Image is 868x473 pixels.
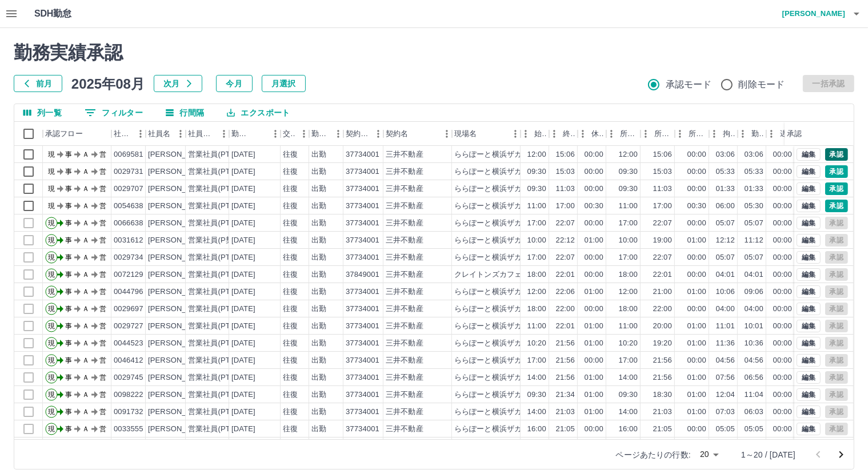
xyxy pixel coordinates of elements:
div: 勤務区分 [311,122,330,146]
div: 遅刻等 [766,122,795,146]
div: ららぽーと横浜ザガーデンレストランフォーシュン [454,304,627,315]
h5: 2025年08月 [71,75,145,92]
div: 出勤 [311,166,326,177]
div: [DATE] [231,252,255,263]
div: 18:00 [527,304,546,315]
div: 01:33 [716,184,735,194]
div: クレイトンズカフェ [454,269,522,280]
div: 00:30 [687,201,706,212]
button: 編集 [797,303,821,315]
div: 37734001 [346,166,379,177]
text: Ａ [82,271,89,279]
div: 契約コード [346,122,370,146]
div: 01:00 [585,287,603,297]
text: 事 [65,202,72,210]
div: 22:12 [556,235,575,246]
div: 0031612 [114,235,143,246]
div: 37849001 [346,269,379,280]
text: 現 [48,168,55,176]
div: 休憩 [578,122,606,146]
div: 37734001 [346,287,379,297]
div: 三井不動産 [386,287,423,297]
div: 営業社員(PT契約) [188,252,248,263]
div: 三井不動産 [386,201,423,212]
div: 22:00 [653,304,672,315]
div: 出勤 [311,269,326,280]
div: 11:03 [556,184,575,194]
div: 15:06 [556,149,575,160]
div: [PERSON_NAME] [148,201,210,212]
div: 0029731 [114,166,143,177]
div: 所定開始 [620,122,638,146]
div: 10:00 [619,235,638,246]
button: 編集 [797,406,821,418]
div: [PERSON_NAME] [148,218,210,229]
div: 05:07 [716,252,735,263]
div: 18:00 [619,269,638,280]
text: 営 [99,168,106,176]
div: 15:06 [653,149,672,160]
div: 17:00 [527,218,546,229]
div: 承認 [787,122,802,146]
div: 0066638 [114,218,143,229]
div: 00:00 [687,149,706,160]
div: [PERSON_NAME] [148,166,210,177]
button: 編集 [797,268,821,281]
div: 三井不動産 [386,304,423,315]
text: 現 [48,202,55,210]
div: 営業社員(PT契約) [188,166,248,177]
div: 往復 [283,218,298,229]
div: 終業 [563,122,575,146]
div: 37734001 [346,235,379,246]
button: 編集 [797,337,821,349]
text: 事 [65,168,72,176]
button: 次のページへ [830,443,853,466]
div: 00:00 [773,201,792,212]
div: 三井不動産 [386,166,423,177]
div: 05:07 [745,252,763,263]
button: ソート [251,126,267,142]
div: 22:07 [556,252,575,263]
div: [PERSON_NAME] [148,184,210,194]
div: 現場名 [454,122,477,146]
div: ららぽーと横浜ザガーデンレストランフォーシュン [454,166,627,177]
div: ららぽーと横浜ザガーデンレストランフォーシュン [454,287,627,297]
div: 三井不動産 [386,218,423,229]
text: 営 [99,150,106,158]
div: 勤務 [751,122,764,146]
div: 休憩 [591,122,604,146]
div: 37734001 [346,218,379,229]
div: 05:30 [745,201,763,212]
span: 承認モード [666,78,712,92]
div: 37734001 [346,201,379,212]
button: 承認 [825,200,848,212]
div: 05:07 [716,218,735,229]
div: 12:00 [619,287,638,297]
div: 17:00 [556,201,575,212]
div: 12:12 [716,235,735,246]
div: 00:00 [773,287,792,297]
div: 社員名 [146,122,186,146]
div: 15:03 [556,166,575,177]
div: 承認 [785,122,844,146]
text: 事 [65,236,72,244]
text: 営 [99,236,106,244]
button: 編集 [797,251,821,264]
div: 22:07 [653,218,672,229]
div: 12:00 [527,287,546,297]
div: 所定休憩 [675,122,709,146]
button: メニュー [370,125,387,142]
text: 事 [65,288,72,296]
text: 現 [48,288,55,296]
div: ららぽーと横浜ザガーデンレストランフォーシュン [454,149,627,160]
text: 現 [48,219,55,227]
div: 15:03 [653,166,672,177]
div: 営業社員(PT契約) [188,149,248,160]
div: 出勤 [311,201,326,212]
button: 編集 [797,165,821,178]
div: 契約コード [343,122,383,146]
div: 00:00 [585,304,603,315]
text: Ａ [82,219,89,227]
div: 04:01 [745,269,763,280]
div: 拘束 [709,122,738,146]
